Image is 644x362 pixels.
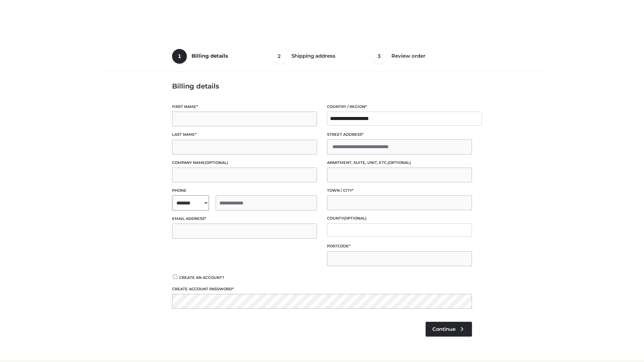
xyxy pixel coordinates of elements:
label: Last name [172,131,317,138]
label: Apartment, suite, unit, etc. [327,160,472,166]
label: Postcode [327,243,472,249]
label: First name [172,104,317,110]
span: Billing details [192,53,228,59]
span: Create an account? [179,275,224,280]
label: County [327,215,472,222]
label: Company name [172,160,317,166]
span: (optional) [343,216,367,221]
span: 1 [172,49,187,64]
span: (optional) [388,160,411,165]
label: Email address [172,216,317,222]
label: Phone [172,187,317,194]
span: 3 [372,49,387,64]
span: Continue [432,326,455,332]
span: (optional) [205,160,228,165]
span: 2 [272,49,287,64]
input: Create an account? [172,275,178,279]
label: Country / Region [327,104,472,110]
label: Street address [327,131,472,138]
a: Continue [426,322,472,337]
label: Town / City [327,187,472,194]
h3: Billing details [172,82,472,90]
span: Review order [391,53,425,59]
label: Create account password [172,286,472,292]
span: Shipping address [291,53,335,59]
